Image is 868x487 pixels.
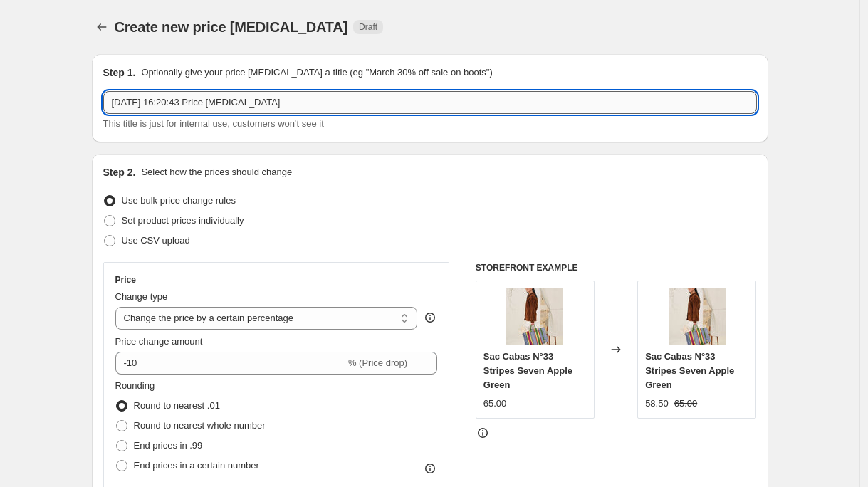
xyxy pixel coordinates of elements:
[122,235,190,246] span: Use CSV upload
[645,351,734,390] span: Sac Cabas N°33 Stripes Seven Apple Green
[122,195,236,206] span: Use bulk price change rules
[669,288,726,345] img: sac-cabas-n033-stripes-seven-apple-green-bagmm03302-919755_80x.jpg
[115,274,136,286] h3: Price
[141,66,492,80] p: Optionally give your price [MEDICAL_DATA] a title (eg "March 30% off sale on boots")
[348,357,407,368] span: % (Price drop)
[92,17,112,37] button: Price change jobs
[483,351,572,390] span: Sac Cabas N°33 Stripes Seven Apple Green
[103,118,324,129] span: This title is just for internal use, customers won't see it
[115,336,203,347] span: Price change amount
[645,397,669,411] div: 58.50
[122,215,244,226] span: Set product prices individually
[423,310,437,325] div: help
[359,21,377,33] span: Draft
[103,165,136,179] h2: Step 2.
[483,397,507,411] div: 65.00
[115,352,345,375] input: -15
[103,66,136,80] h2: Step 1.
[115,291,168,302] span: Change type
[134,420,266,431] span: Round to nearest whole number
[141,165,292,179] p: Select how the prices should change
[134,440,203,451] span: End prices in .99
[134,400,220,411] span: Round to nearest .01
[506,288,563,345] img: sac-cabas-n033-stripes-seven-apple-green-bagmm03302-919755_80x.jpg
[674,397,698,411] strike: 65.00
[115,380,155,391] span: Rounding
[134,460,259,471] span: End prices in a certain number
[103,91,757,114] input: 30% off holiday sale
[115,19,348,35] span: Create new price [MEDICAL_DATA]
[476,262,757,273] h6: STOREFRONT EXAMPLE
